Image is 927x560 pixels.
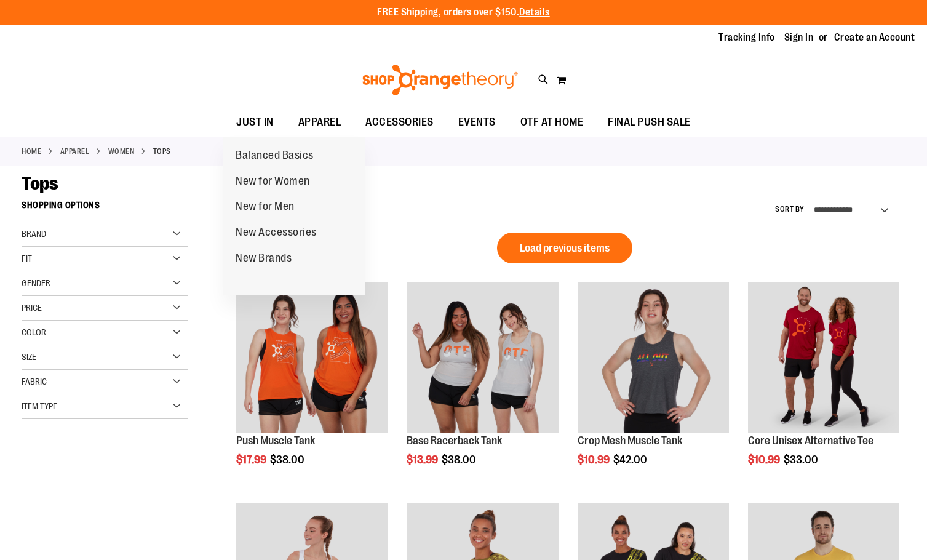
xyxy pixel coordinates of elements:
[519,7,550,18] a: Details
[353,108,446,137] a: ACCESSORIES
[834,31,915,44] a: Create an Account
[22,278,50,288] span: Gender
[520,242,610,254] span: Load previous items
[748,282,899,435] a: Product image for Core Unisex Alternative Tee
[22,229,46,239] span: Brand
[748,454,782,466] span: $10.99
[578,282,729,433] img: Product image for Crop Mesh Muscle Tank
[153,146,171,157] strong: Tops
[223,169,322,194] a: New for Women
[407,434,502,447] a: Base Racerback Tank
[223,194,307,220] a: New for Men
[230,276,394,497] div: product
[22,377,47,386] span: Fabric
[22,327,46,337] span: Color
[223,143,326,169] a: Balanced Basics
[22,194,188,222] strong: Shopping Options
[458,108,496,136] span: EVENTS
[22,146,41,157] a: Home
[748,434,873,447] a: Core Unisex Alternative Tee
[22,173,58,194] span: Tops
[578,282,729,435] a: Product image for Crop Mesh Muscle Tank
[22,254,32,263] span: Fit
[742,276,905,497] div: product
[595,108,703,137] a: FINAL PUSH SALE
[22,303,42,313] span: Price
[298,108,341,136] span: APPAREL
[223,137,365,296] ul: JUST IN
[442,454,478,466] span: $38.00
[224,108,286,137] a: JUST IN
[446,108,508,137] a: EVENTS
[236,200,295,215] span: New for Men
[377,6,550,20] p: FREE Shipping, orders over $150.
[407,282,558,433] img: Product image for Base Racerback Tank
[784,31,814,44] a: Sign In
[571,276,735,497] div: product
[270,454,306,466] span: $38.00
[360,65,520,95] img: Shop Orangetheory
[365,108,434,136] span: ACCESSORIES
[236,108,274,136] span: JUST IN
[608,108,691,136] span: FINAL PUSH SALE
[748,282,899,433] img: Product image for Core Unisex Alternative Tee
[22,401,57,411] span: Item Type
[236,175,310,190] span: New for Women
[286,108,354,136] a: APPAREL
[108,146,135,157] a: WOMEN
[236,282,388,433] img: Product image for Push Muscle Tank
[784,454,820,466] span: $33.00
[236,282,388,435] a: Product image for Push Muscle Tank
[407,282,558,435] a: Product image for Base Racerback Tank
[236,226,317,241] span: New Accessories
[578,434,682,447] a: Crop Mesh Muscle Tank
[236,149,314,164] span: Balanced Basics
[22,352,36,362] span: Size
[223,220,329,246] a: New Accessories
[508,108,596,137] a: OTF AT HOME
[578,454,611,466] span: $10.99
[407,454,440,466] span: $13.99
[223,246,304,271] a: New Brands
[520,108,584,136] span: OTF AT HOME
[613,454,649,466] span: $42.00
[60,146,90,157] a: APPAREL
[775,204,805,215] label: Sort By
[718,31,775,44] a: Tracking Info
[400,276,564,497] div: product
[497,233,632,263] button: Load previous items
[236,252,292,267] span: New Brands
[236,434,315,447] a: Push Muscle Tank
[236,454,268,466] span: $17.99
